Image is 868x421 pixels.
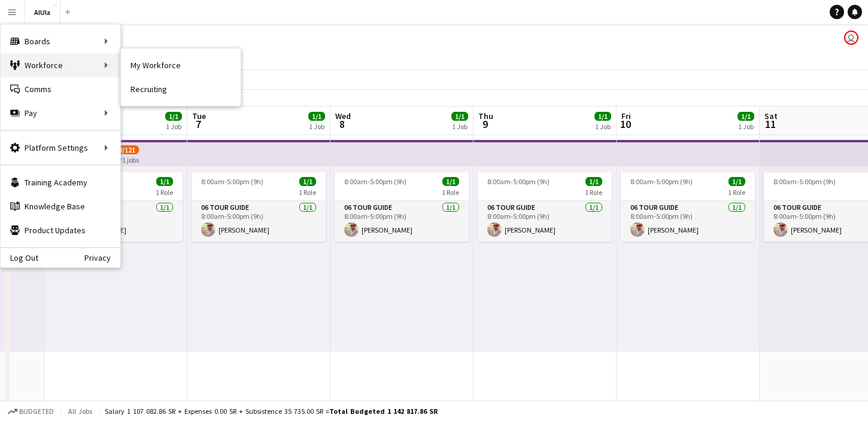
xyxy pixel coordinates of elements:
[844,30,858,45] app-user-avatar: Hamdi Alanazi
[478,172,612,242] app-job-card: 8:00am-5:00pm (9h)1/11 Role06 Tour Guide1/18:00am-5:00pm (9h)[PERSON_NAME]
[108,145,139,154] span: 120/121
[121,53,241,77] a: My Workforce
[335,111,351,121] span: Wed
[763,117,778,131] span: 11
[166,122,181,131] div: 1 Job
[729,177,745,186] span: 1/1
[728,188,745,197] span: 1 Role
[630,177,693,186] span: 8:00am-5:00pm (9h)
[1,253,38,263] a: Log Out
[620,117,631,131] span: 10
[335,201,469,242] app-card-role: 06 Tour Guide1/18:00am-5:00pm (9h)[PERSON_NAME]
[329,407,438,416] span: Total Budgeted 1 142 817.86 SR
[1,101,120,125] div: Pay
[192,111,206,121] span: Tue
[585,188,602,197] span: 1 Role
[773,177,836,186] span: 8:00am-5:00pm (9h)
[595,122,611,131] div: 1 Job
[156,188,173,197] span: 1 Role
[442,188,459,197] span: 1 Role
[442,177,459,186] span: 1/1
[451,112,468,121] span: 1/1
[84,253,120,263] a: Privacy
[192,172,326,242] app-job-card: 8:00am-5:00pm (9h)1/11 Role06 Tour Guide1/18:00am-5:00pm (9h)[PERSON_NAME]
[1,53,120,77] div: Workforce
[1,77,120,101] a: Comms
[165,112,182,121] span: 1/1
[1,136,120,160] div: Platform Settings
[105,407,438,416] div: Salary 1 107 082.86 SR + Expenses 0.00 SR + Subsistence 35 735.00 SR =
[1,218,120,242] a: Product Updates
[621,111,631,121] span: Fri
[25,1,60,24] button: AlUla
[192,201,326,242] app-card-role: 06 Tour Guide1/18:00am-5:00pm (9h)[PERSON_NAME]
[621,172,755,242] app-job-card: 8:00am-5:00pm (9h)1/11 Role06 Tour Guide1/18:00am-5:00pm (9h)[PERSON_NAME]
[299,177,316,186] span: 1/1
[308,112,325,121] span: 1/1
[594,112,611,121] span: 1/1
[190,117,206,131] span: 7
[115,154,139,164] div: 121 jobs
[344,177,406,186] span: 8:00am-5:00pm (9h)
[477,117,493,131] span: 9
[764,111,778,121] span: Sat
[1,170,120,194] a: Training Academy
[333,117,351,131] span: 8
[621,201,755,242] app-card-role: 06 Tour Guide1/18:00am-5:00pm (9h)[PERSON_NAME]
[478,111,493,121] span: Thu
[156,177,173,186] span: 1/1
[299,188,316,197] span: 1 Role
[201,177,263,186] span: 8:00am-5:00pm (9h)
[66,407,95,416] span: All jobs
[309,122,324,131] div: 1 Job
[585,177,602,186] span: 1/1
[478,201,612,242] app-card-role: 06 Tour Guide1/18:00am-5:00pm (9h)[PERSON_NAME]
[452,122,468,131] div: 1 Job
[335,172,469,242] app-job-card: 8:00am-5:00pm (9h)1/11 Role06 Tour Guide1/18:00am-5:00pm (9h)[PERSON_NAME]
[1,29,120,53] div: Boards
[738,112,754,121] span: 1/1
[19,407,54,416] span: Budgeted
[487,177,550,186] span: 8:00am-5:00pm (9h)
[738,122,754,131] div: 1 Job
[1,194,120,218] a: Knowledge Base
[121,77,241,101] a: Recruiting
[6,405,56,418] button: Budgeted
